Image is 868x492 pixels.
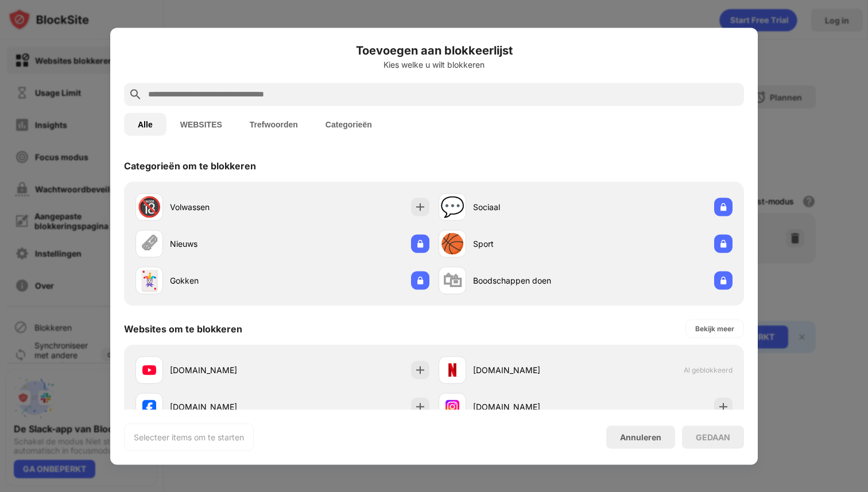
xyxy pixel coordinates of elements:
div: GEDAAN [696,432,730,441]
button: Categorieën [312,113,386,135]
div: Sociaal [473,201,586,213]
div: Gokken [170,274,282,286]
img: favicons [445,363,459,377]
div: [DOMAIN_NAME] [473,401,586,413]
div: 🏀 [440,232,464,255]
img: favicons [445,400,459,413]
img: favicons [142,363,156,377]
div: Websites om te blokkeren [124,323,242,334]
div: [DOMAIN_NAME] [170,364,282,376]
div: 🃏 [137,269,161,292]
div: Sport [473,238,586,250]
img: search.svg [129,87,142,101]
div: Nieuws [170,238,282,250]
h6: Toevoegen aan blokkeerlijst [124,41,744,59]
button: Trefwoorden [236,113,312,135]
div: Volwassen [170,201,282,213]
div: Selecteer items om te starten [134,431,244,443]
div: Kies welke u wilt blokkeren [124,60,744,69]
button: WEBSITES [166,113,236,135]
div: Bekijk meer [695,323,734,334]
div: [DOMAIN_NAME] [473,364,586,376]
span: Al geblokkeerd [684,366,733,374]
div: 💬 [440,195,464,219]
div: Boodschappen doen [473,274,586,286]
div: Categorieën om te blokkeren [124,160,256,171]
div: [DOMAIN_NAME] [170,401,282,413]
img: favicons [142,400,156,413]
div: Annuleren [620,432,661,442]
div: 🗞 [139,232,159,255]
div: 🔞 [137,195,161,219]
div: 🛍 [443,269,462,292]
button: Alle [124,113,166,135]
